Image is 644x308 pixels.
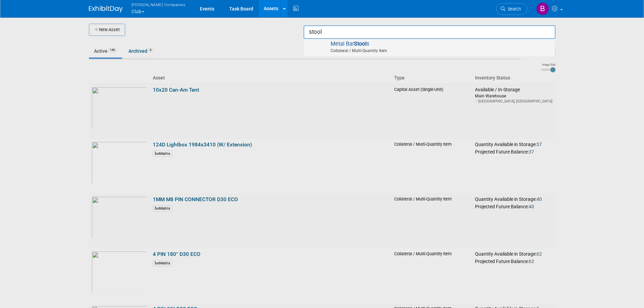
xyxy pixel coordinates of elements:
input: search assets [304,25,555,39]
img: ExhibitDay [89,6,123,13]
img: Barbara Brzezinska [536,2,549,15]
a: Search [496,3,527,15]
span: Metal Bar s [308,41,551,54]
span: [PERSON_NAME] Companies [132,1,186,8]
strong: Stool [354,41,366,47]
span: Search [505,6,521,11]
span: Collateral / Multi-Quantity Item [310,48,551,54]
